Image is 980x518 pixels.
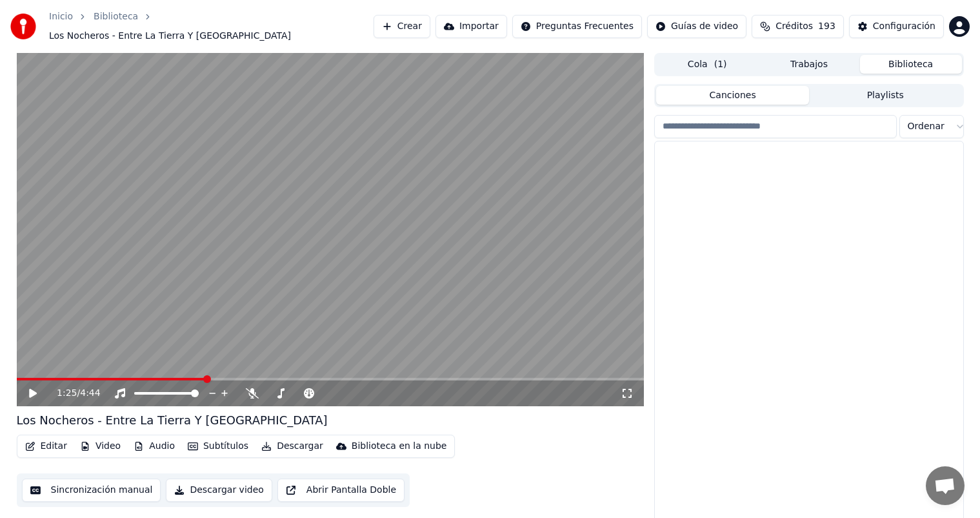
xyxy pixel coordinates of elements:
span: Ordenar [908,120,945,133]
button: Descargar [256,437,328,455]
div: / [57,387,88,400]
button: Crear [374,15,430,38]
span: 4:44 [80,387,100,400]
button: Importar [435,15,507,38]
span: Los Nocheros - Entre La Tierra Y [GEOGRAPHIC_DATA] [49,30,291,43]
span: 193 [818,20,835,33]
div: Configuración [873,20,935,33]
button: Editar [20,437,72,455]
span: 1:25 [57,387,77,400]
nav: breadcrumb [49,10,374,43]
div: Biblioteca en la nube [352,440,447,453]
span: Créditos [775,20,813,33]
button: Cola [656,55,758,74]
div: Los Nocheros - Entre La Tierra Y [GEOGRAPHIC_DATA] [17,411,328,430]
button: Preguntas Frecuentes [512,15,642,38]
span: ( 1 ) [714,58,727,71]
button: Descargar video [166,479,272,502]
button: Subtítulos [183,437,254,455]
button: Trabajos [758,55,860,74]
button: Créditos193 [752,15,844,38]
button: Abrir Pantalla Doble [277,479,405,502]
button: Video [75,437,126,455]
a: Biblioteca [94,10,138,23]
div: Chat abierto [926,466,965,505]
button: Canciones [656,86,809,105]
a: Inicio [49,10,73,23]
button: Sincronización manual [22,479,161,502]
button: Guías de video [647,15,746,38]
button: Configuración [849,15,944,38]
button: Playlists [809,86,962,105]
img: youka [10,14,36,39]
button: Audio [128,437,180,455]
button: Biblioteca [860,55,962,74]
